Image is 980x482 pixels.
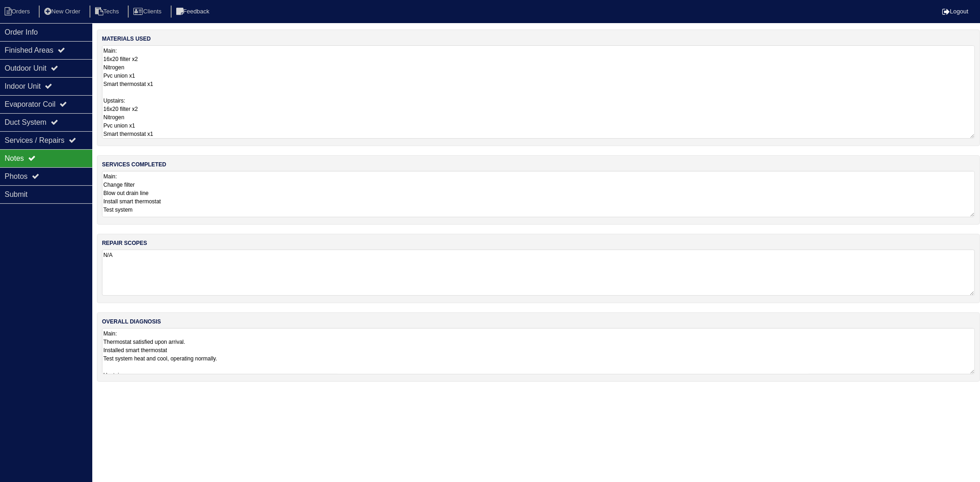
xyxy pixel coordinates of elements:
li: Clients [128,6,169,18]
textarea: N/A [102,250,975,296]
textarea: Main: Thermostat satisfied upon arrival. Installed smart thermostat Test system heat and cool, op... [102,328,975,374]
label: materials used [102,35,151,43]
a: Logout [942,8,968,15]
li: Feedback [171,6,217,18]
a: Clients [128,8,169,15]
li: New Order [39,6,88,18]
a: Techs [90,8,126,15]
label: services completed [102,160,166,169]
label: overall diagnosis [102,317,161,326]
a: New Order [39,8,88,15]
textarea: Main: Change filter Blow out drain line Install smart thermostat Test system Upstairs: Change fil... [102,171,975,217]
textarea: Main: 16x20 filter x2 Nitrogen Pvc union x1 Smart thermostat x1 Upstairs: 16x20 filter x2 Nitroge... [102,45,975,139]
li: Techs [90,6,126,18]
label: repair scopes [102,239,147,247]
